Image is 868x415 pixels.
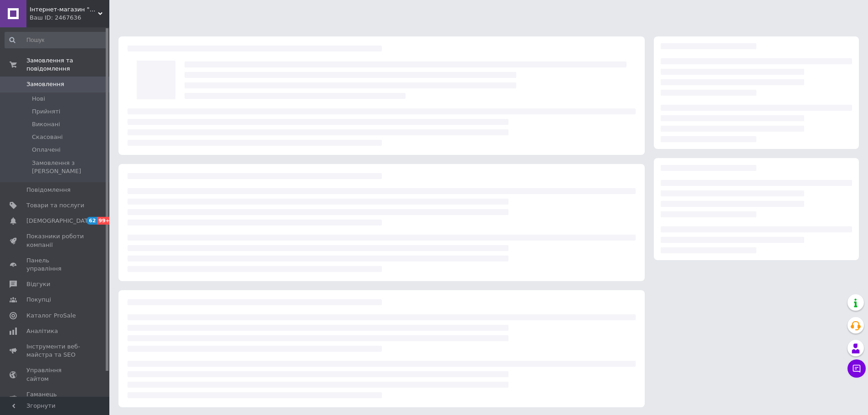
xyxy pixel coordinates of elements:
span: Гаманець компанії [26,390,84,407]
span: Управління сайтом [26,366,84,383]
span: Скасовані [32,133,63,141]
span: Каталог ProSale [26,312,76,320]
span: Покупці [26,296,51,304]
span: Інтернет-магазин "SHRAK" [30,5,98,14]
button: Чат з покупцем [847,359,866,378]
span: 62 [87,217,97,225]
span: Аналітика [26,327,58,335]
span: Оплачені [32,146,61,154]
span: Панель управління [26,256,84,273]
span: Замовлення з [PERSON_NAME] [32,159,107,175]
input: Пошук [5,32,108,48]
span: Показники роботи компанії [26,232,84,249]
span: Товари та послуги [26,201,84,210]
span: [DEMOGRAPHIC_DATA] [26,217,94,225]
span: Замовлення [26,80,64,88]
span: Нові [32,95,45,103]
span: 99+ [97,217,112,225]
span: Відгуки [26,280,50,288]
div: Ваш ID: 2467636 [30,14,109,22]
span: Повідомлення [26,186,71,194]
span: Інструменти веб-майстра та SEO [26,343,84,359]
span: Прийняті [32,108,60,116]
span: Виконані [32,120,60,128]
span: Замовлення та повідомлення [26,56,109,73]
